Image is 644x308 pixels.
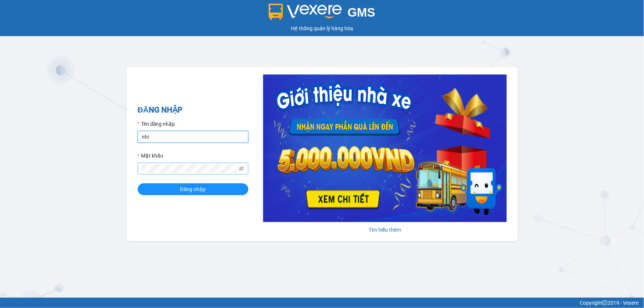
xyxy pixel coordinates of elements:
label: Mật khẩu [138,152,163,160]
button: Đăng nhập [138,183,248,195]
span: copyright [602,300,607,305]
div: Tìm hiểu thêm [263,226,507,234]
label: Tên đăng nhập [138,120,175,128]
h2: ĐĂNG NHẬP [138,104,248,116]
a: GMS [269,11,375,17]
input: Mật khẩu [142,165,237,173]
span: eye-invisible [239,166,244,171]
img: banner-0 [263,75,507,222]
div: Hệ thống quản lý hàng hóa [2,24,642,32]
span: GMS [348,6,375,19]
img: logo 2 [269,4,342,20]
input: Tên đăng nhập [138,131,248,143]
span: Đăng nhập [180,185,206,193]
div: Copyright 2019 - Vexere [6,299,638,307]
